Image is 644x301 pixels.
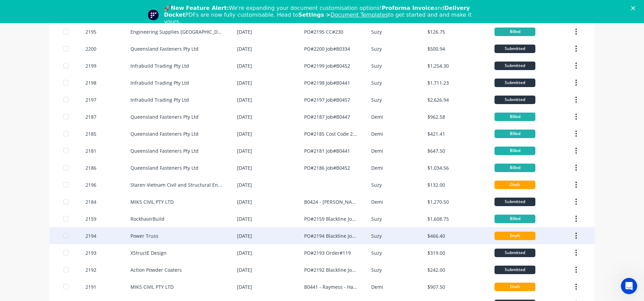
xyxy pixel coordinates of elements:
div: $1,270.50 [427,198,449,205]
div: $466.40 [427,232,445,239]
div: 2198 [85,79,96,86]
div: Suzy [371,28,382,35]
div: $242.00 [427,266,445,273]
div: [DATE] [237,147,252,154]
div: Staren Vietnam Civil and Structural Engineers Group [130,181,223,188]
div: $1,034.56 [427,164,449,171]
div: PO#2199 Job#B0452 [304,62,350,69]
div: Draft [494,283,535,291]
div: Infrabuild Trading Pty Ltd [130,96,189,103]
b: Delivery Docket [164,5,470,18]
div: 2185 [85,130,96,137]
div: [DATE] [237,28,252,35]
div: $126.75 [427,28,445,35]
div: Demi [371,113,383,120]
div: PO#2197 Job#B0457 [304,96,350,103]
div: [DATE] [237,181,252,188]
div: Demi [371,283,383,290]
div: Billed [494,130,535,138]
div: Queensland Fasteners Pty Ltd [130,130,199,137]
div: Draft [494,232,535,240]
div: Billed [494,147,535,155]
div: MIKS CIVIL PTY LTD [130,198,174,205]
div: Suzy [371,181,382,188]
div: PO#2187 Job#B0447 [304,113,350,120]
div: Demi [371,147,383,154]
div: $421.41 [427,130,445,137]
div: Queensland Fasteners Pty Ltd [130,164,199,171]
div: Submitted [494,62,535,70]
img: Profile image for Team [148,10,159,20]
div: PO#2159 Blackline Job Number B0334 INV-0358 [304,215,358,222]
div: $1,608.75 [427,215,449,222]
iframe: Intercom live chat [621,278,637,294]
div: 2194 [85,232,96,239]
div: Draft [494,181,535,189]
div: Engineering Supplies [GEOGRAPHIC_DATA] [130,28,223,35]
div: 2192 [85,266,96,273]
div: Submitted [494,198,535,206]
div: Suzy [371,215,382,222]
div: Infrabuild Trading Pty Ltd [130,79,189,86]
div: $500.94 [427,45,445,52]
div: $1,711.23 [427,79,449,86]
div: Submitted [494,96,535,104]
div: XStructE Design [130,249,167,256]
div: Power Truss [130,232,158,239]
div: 2199 [85,62,96,69]
div: Submitted [494,266,535,274]
div: Suzy [371,79,382,86]
div: [DATE] [237,45,252,52]
div: 2200 [85,45,96,52]
div: Demi [371,130,383,137]
div: Billed [494,113,535,121]
div: Suzy [371,45,382,52]
div: [DATE] [237,96,252,103]
div: $962.58 [427,113,445,120]
div: Demi [371,198,383,205]
div: Submitted [494,249,535,257]
div: PO#2194 Blackline Job#76 [304,232,358,239]
div: PO#2198 Job#B0441 [304,79,350,86]
div: PO#2200 Job#B0334 [304,45,350,52]
div: Suzy [371,62,382,69]
div: [DATE] [237,283,252,290]
div: 2187 [85,113,96,120]
div: Queensland Fasteners Pty Ltd [130,113,199,120]
div: Suzy [371,266,382,273]
div: [DATE] [237,198,252,205]
div: $2,626.94 [427,96,449,103]
div: 2181 [85,147,96,154]
div: 2195 [85,28,96,35]
b: New Feature Alert: [171,5,229,11]
div: PO#2185 Cost Code 230 Tools and Equipment [304,130,358,137]
div: B0424 - [PERSON_NAME] - Trusses and Post, 2 Loads [304,198,358,205]
div: [DATE] [237,130,252,137]
div: [DATE] [237,62,252,69]
div: Queensland Fasteners Pty Ltd [130,147,199,154]
div: PO#2192 Blackline Job#F012 [304,266,358,273]
div: $1,254.30 [427,62,449,69]
div: [DATE] [237,79,252,86]
div: 🚀 We're expanding your document customisation options! and PDFs are now fully customisable. Head ... [164,5,486,25]
a: Document Templates [330,12,388,18]
div: [DATE] [237,266,252,273]
div: RockhavirBuild [130,215,164,222]
div: $319.00 [427,249,445,256]
div: Submitted [494,79,535,87]
div: [DATE] [237,164,252,171]
div: [DATE] [237,249,252,256]
div: Suzy [371,232,382,239]
div: B0441 - Raymess - Haydens - [PERSON_NAME], FJ, Fixings and Accessories [304,283,358,290]
div: Billed [494,215,535,223]
div: Close [631,6,638,10]
div: Suzy [371,96,382,103]
div: [DATE] [237,232,252,239]
div: PO#2186 Job#B0452 [304,164,350,171]
div: [DATE] [237,215,252,222]
div: Infrabuild Trading Pty Ltd [130,62,189,69]
div: Suzy [371,249,382,256]
div: Action Powder Coaters [130,266,182,273]
b: Settings > [298,12,388,18]
div: 2186 [85,164,96,171]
